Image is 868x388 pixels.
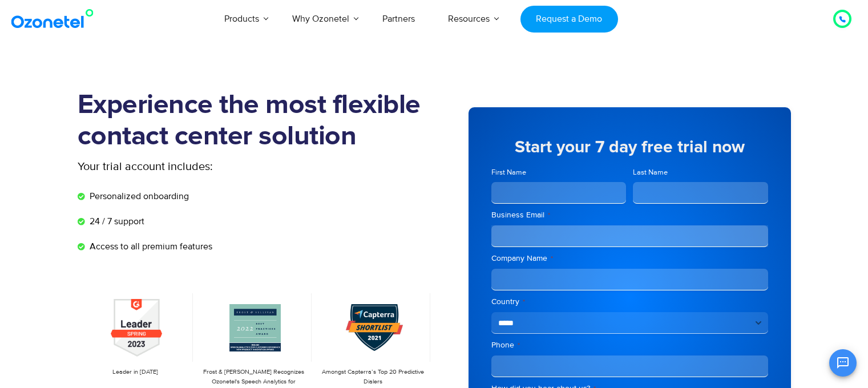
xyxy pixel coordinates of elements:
[87,189,189,203] span: Personalized onboarding
[491,209,768,221] label: Business Email
[87,240,212,253] span: Access to all premium features
[829,349,857,377] button: Open chat
[78,158,349,175] p: Your trial account includes:
[491,296,768,308] label: Country
[83,367,187,377] p: Leader in [DATE]
[491,139,768,156] h5: Start your 7 day free trial now
[491,339,768,351] label: Phone
[633,167,768,178] label: Last Name
[78,90,434,152] h1: Experience the most flexible contact center solution
[321,367,425,386] p: Amongst Capterra’s Top 20 Predictive Dialers
[520,6,618,33] a: Request a Demo
[87,215,144,228] span: 24 / 7 support
[491,167,627,178] label: First Name
[491,253,768,264] label: Company Name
